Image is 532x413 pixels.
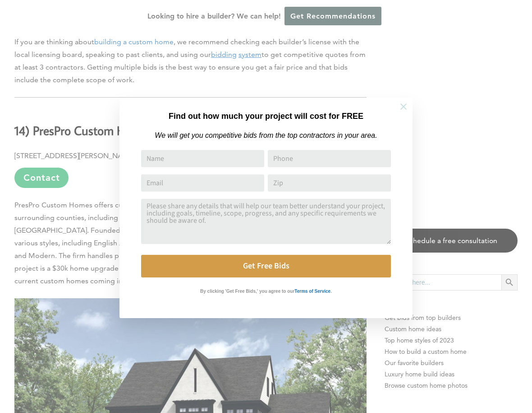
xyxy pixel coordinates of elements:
[330,289,332,294] strong: .
[141,199,391,244] textarea: Comment or Message
[388,91,419,122] button: Close
[141,174,264,192] input: Email Address
[268,174,391,192] input: Zip
[155,131,377,139] em: We will get you competitive bids from the top contractors in your area.
[200,289,294,294] strong: By clicking 'Get Free Bids,' you agree to our
[141,150,264,167] input: Name
[294,289,330,294] strong: Terms of Service
[169,112,363,121] strong: Find out how much your project will cost for FREE
[294,286,330,294] a: Terms of Service
[141,255,391,277] button: Get Free Bids
[487,368,521,402] iframe: Drift Widget Chat Controller
[268,150,391,167] input: Phone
